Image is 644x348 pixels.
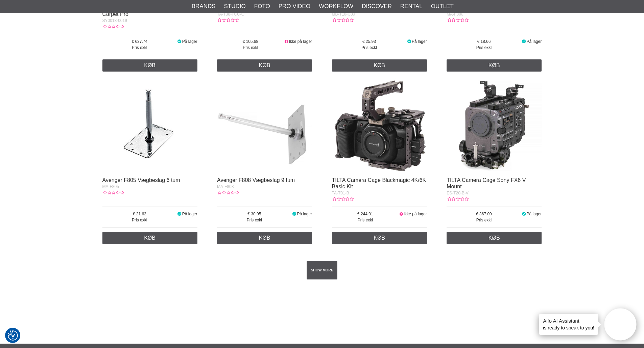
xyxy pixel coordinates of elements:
div: Kundebedømmelse: 0 [217,17,239,23]
span: MA-F800 [447,12,463,17]
span: 30.95 [217,211,292,217]
span: MB-T16-C80 [332,12,355,17]
span: Pris exkl [447,217,521,223]
span: På lager [182,39,197,44]
a: Outlet [431,2,454,11]
img: TILTA Camera Cage Sony FX6 V Mount [447,78,542,173]
span: 18.66 [447,38,521,45]
i: På lager [521,212,527,216]
span: TA-T01-B [332,191,349,195]
span: På lager [526,212,542,216]
a: Foto [254,2,270,11]
span: Pris exkl [102,45,177,51]
h4: Aifo AI Assistant [543,317,594,324]
span: 637.74 [102,38,177,45]
i: Ikke på lager [284,39,289,44]
span: Ikke på lager [404,212,427,216]
a: TILTA Camera Cage Blackmagic 4K/6K Basic Kit [332,177,426,189]
a: SYRP Carriage-End Caps Magic Carpet Pro [102,5,181,17]
span: Pris exkl [102,217,177,223]
span: 244.01 [332,211,399,217]
span: Pris exkl [332,217,399,223]
a: Studio [224,2,246,11]
a: Avenger F805 Vægbeslag 6 tum [102,177,180,183]
div: Kundebedømmelse: 0 [447,196,468,202]
span: På lager [297,212,312,216]
i: På lager [406,39,412,44]
div: is ready to speak to you! [539,314,598,335]
img: TILTA Camera Cage Blackmagic 4K/6K Basic Kit [332,78,427,173]
a: Workflow [319,2,353,11]
button: Samtykkepræferencer [8,329,18,342]
span: TA-T38-FCC-G [217,12,244,17]
a: Køb [447,232,542,244]
a: Køb [332,59,427,72]
a: TILTA Camera Cage Sony FX6 V Mount [447,177,526,189]
span: Pris exkl [447,45,521,51]
img: Revisit consent button [8,330,18,341]
a: Køb [102,59,197,72]
a: Discover [362,2,392,11]
div: Kundebedømmelse: 0 [447,17,468,23]
span: 367.09 [447,211,521,217]
i: På lager [292,212,297,216]
div: Kundebedømmelse: 0 [102,190,124,196]
a: Køb [102,232,197,244]
a: Pro Video [279,2,310,11]
span: Pris exkl [217,217,292,223]
a: Rental [400,2,423,11]
span: Ikke på lager [289,39,312,44]
span: På lager [182,212,197,216]
div: Kundebedømmelse: 0 [332,196,354,202]
span: SY0018-0019 [102,18,127,23]
i: Ikke på lager [399,212,404,216]
div: Kundebedømmelse: 0 [332,17,354,23]
a: Avenger F808 Vægbeslag 9 tum [217,177,295,183]
img: Avenger F805 Vægbeslag 6 tum [102,78,197,173]
span: Pris exkl [217,45,284,51]
span: 105.68 [217,38,284,45]
span: Pris exkl [332,45,407,51]
div: Kundebedømmelse: 0 [217,190,239,196]
span: ES-T20-B-V [447,191,469,195]
div: Kundebedømmelse: 0 [102,24,124,30]
a: Køb [217,232,312,244]
span: 25.93 [332,38,407,45]
span: På lager [412,39,427,44]
span: MA-F808 [217,184,234,189]
img: Avenger F808 Vægbeslag 9 tum [217,78,312,173]
a: Køb [217,59,312,72]
a: Køb [447,59,542,72]
span: 21.62 [102,211,177,217]
i: På lager [177,39,182,44]
span: MA-F805 [102,184,119,189]
a: Brands [192,2,216,11]
i: På lager [177,212,182,216]
a: SHOW MORE [307,261,337,279]
i: På lager [521,39,527,44]
a: Køb [332,232,427,244]
span: På lager [526,39,542,44]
